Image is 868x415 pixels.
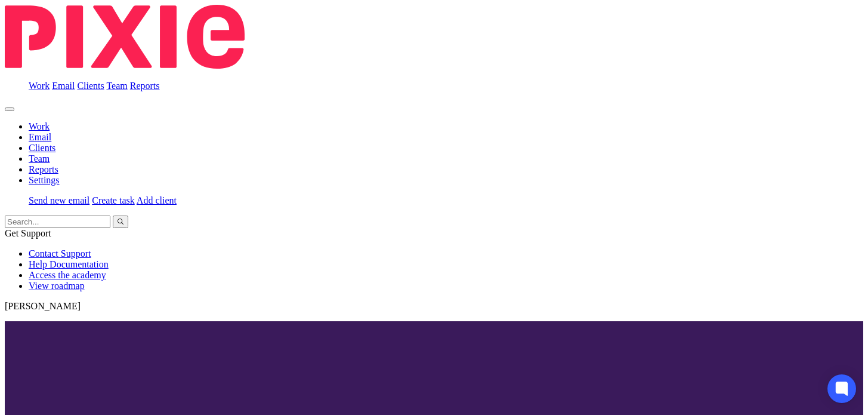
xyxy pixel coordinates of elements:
[5,216,110,228] input: Search
[52,81,75,91] a: Email
[29,270,106,280] a: Access the academy
[29,143,55,153] a: Clients
[77,81,104,91] a: Clients
[29,153,50,164] a: Team
[29,164,58,174] a: Reports
[106,81,127,91] a: Team
[5,5,245,69] img: Pixie
[29,195,89,205] a: Send new email
[29,175,60,185] a: Settings
[29,81,50,91] a: Work
[113,216,128,228] button: Search
[29,132,51,142] a: Email
[29,121,50,131] a: Work
[5,228,51,238] span: Get Support
[29,259,109,269] a: Help Documentation
[29,248,91,259] a: Contact Support
[130,81,160,91] a: Reports
[5,301,863,312] p: [PERSON_NAME]
[92,195,135,205] a: Create task
[137,195,177,205] a: Add client
[29,281,85,291] a: View roadmap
